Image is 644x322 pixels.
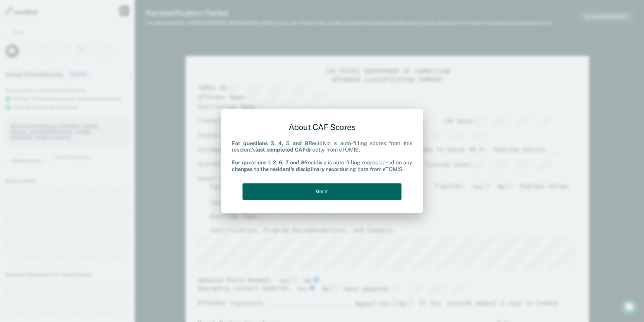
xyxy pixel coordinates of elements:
div: About CAF Scores [232,117,412,137]
b: changes to the resident's disciplinary record [232,166,343,172]
b: last completed CAF [255,147,305,153]
b: For questions 3, 4, 5 and 9 [232,140,309,147]
div: Recidiviz is auto-filling scores from this resident's directly from eTOMIS. Recidiviz is auto-fil... [232,140,412,172]
b: For questions 1, 2, 6, 7 and 8 [232,160,304,166]
button: Got it [243,183,401,200]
